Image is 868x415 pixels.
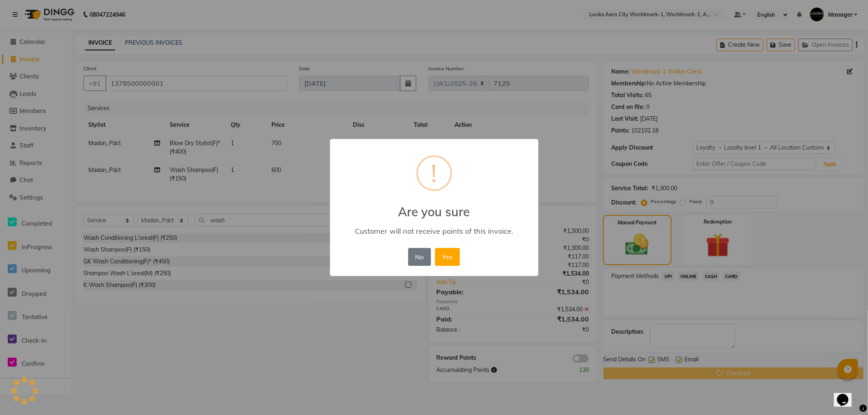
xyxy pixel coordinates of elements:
button: Yes [435,248,460,266]
iframe: chat widget [834,382,860,407]
h2: Are you sure [330,195,538,219]
div: Customer will not receive points of this invoice. [341,226,526,236]
div: ! [431,157,437,189]
button: No [408,248,431,266]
